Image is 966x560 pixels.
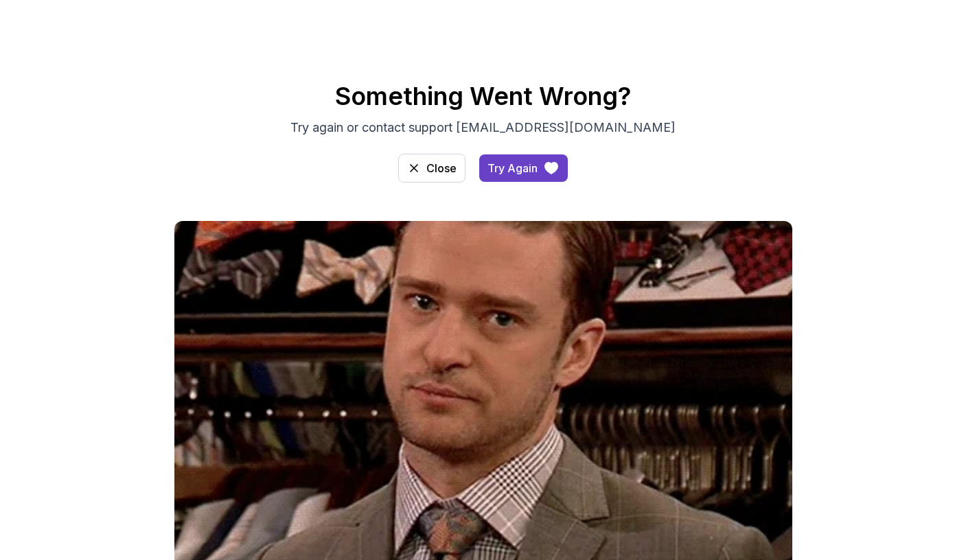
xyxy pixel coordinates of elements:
a: access-dashboard [479,154,568,182]
p: Try again or contact support [EMAIL_ADDRESS][DOMAIN_NAME] [253,118,714,137]
a: access-dashboard [398,154,465,183]
button: Try Again [479,154,568,182]
div: Try Again [487,160,538,176]
h2: Something Went Wrong? [7,82,959,110]
div: Close [426,160,457,176]
button: Close [398,154,465,183]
